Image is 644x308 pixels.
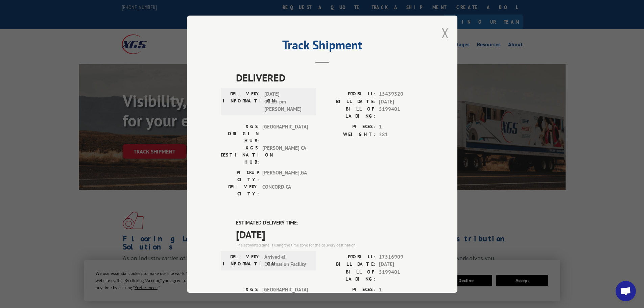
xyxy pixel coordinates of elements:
[262,144,308,166] span: [PERSON_NAME] CA
[322,131,376,138] label: WEIGHT:
[262,169,308,183] span: [PERSON_NAME] , GA
[379,131,424,138] span: 281
[221,123,259,144] label: XGS ORIGIN HUB:
[379,98,424,105] span: [DATE]
[379,268,424,282] span: 5199401
[322,98,376,105] label: BILL DATE:
[322,286,376,293] label: PIECES:
[264,253,310,268] span: Arrived at Destination Facility
[379,90,424,98] span: 15439320
[236,219,424,227] label: ESTIMATED DELIVERY TIME:
[262,123,308,144] span: [GEOGRAPHIC_DATA]
[379,286,424,293] span: 1
[379,253,424,261] span: 17516909
[223,253,261,268] label: DELIVERY INFORMATION:
[322,90,376,98] label: PROBILL:
[262,286,308,307] span: [GEOGRAPHIC_DATA]
[322,105,376,120] label: BILL OF LADING:
[223,90,261,113] label: DELIVERY INFORMATION:
[322,261,376,268] label: BILL DATE:
[379,105,424,120] span: 5199401
[322,268,376,282] label: BILL OF LADING:
[221,183,259,197] label: DELIVERY CITY:
[236,70,424,85] span: DELIVERED
[322,253,376,261] label: PROBILL:
[221,169,259,183] label: PICKUP CITY:
[236,227,424,242] span: [DATE]
[221,286,259,307] label: XGS ORIGIN HUB:
[262,183,308,197] span: CONCORD , CA
[221,40,424,53] h2: Track Shipment
[264,90,310,113] span: [DATE] 06:35 pm [PERSON_NAME]
[616,281,636,301] a: Open chat
[379,261,424,268] span: [DATE]
[322,123,376,131] label: PIECES:
[442,24,449,42] button: Close modal
[221,144,259,166] label: XGS DESTINATION HUB:
[236,242,424,248] div: The estimated time is using the time zone for the delivery destination.
[379,123,424,131] span: 1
